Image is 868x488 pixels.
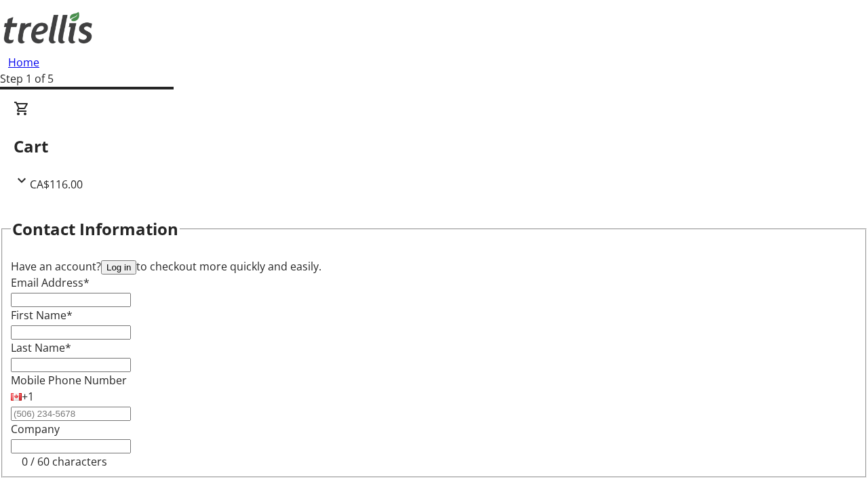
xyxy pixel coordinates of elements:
label: First Name* [11,308,73,323]
h2: Cart [14,134,854,159]
div: CartCA$116.00 [14,100,854,192]
input: (506) 234-5678 [11,407,131,421]
button: Log in [101,260,136,274]
label: Email Address* [11,275,90,290]
h2: Contact Information [12,217,178,241]
tr-character-limit: 0 / 60 characters [22,454,107,469]
label: Last Name* [11,340,71,355]
span: CA$116.00 [30,177,83,192]
div: Have an account? to checkout more quickly and easily. [11,258,857,274]
label: Mobile Phone Number [11,373,127,388]
label: Company [11,422,60,436]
